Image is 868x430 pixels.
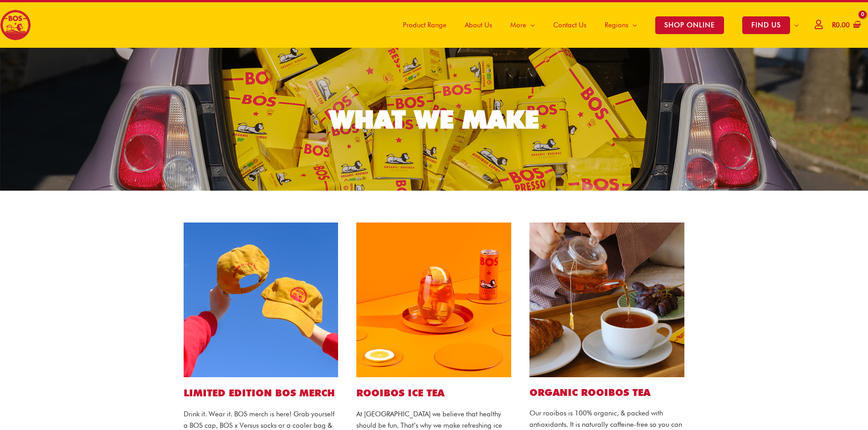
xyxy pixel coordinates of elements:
[356,386,511,400] h1: ROOIBOS ICE TEA
[830,15,861,35] a: View Shopping Cart, empty
[596,2,646,48] a: Regions
[465,11,492,39] span: About Us
[605,11,628,39] span: Regions
[655,16,724,34] span: SHOP ONLINE
[329,107,539,132] div: WHAT WE MAKE
[184,386,339,400] h1: LIMITED EDITION BOS MERCH
[832,21,850,29] bdi: 0.00
[529,223,684,377] img: bos tea bags website1
[529,386,684,399] h2: Organic ROOIBOS TEA
[184,223,339,377] img: bos cap
[510,11,526,39] span: More
[544,2,596,48] a: Contact Us
[394,2,456,48] a: Product Range
[387,2,808,48] nav: Site Navigation
[501,2,544,48] a: More
[553,11,586,39] span: Contact Us
[456,2,501,48] a: About Us
[646,2,733,48] a: SHOP ONLINE
[403,11,447,39] span: Product Range
[832,21,836,29] span: R
[742,16,790,34] span: FIND US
